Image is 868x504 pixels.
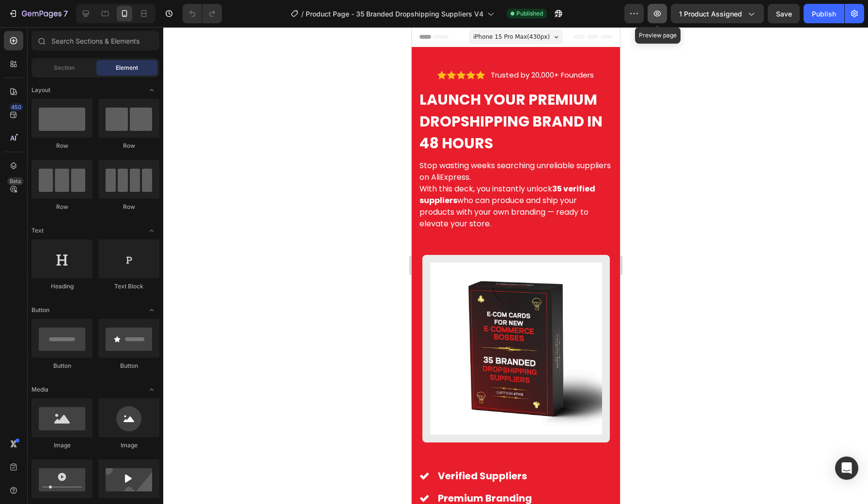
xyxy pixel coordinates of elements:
span: 1 product assigned [679,9,742,19]
div: Publish [812,9,836,19]
span: Toggle open [144,382,159,397]
span: Toggle open [144,302,159,318]
iframe: Design area [412,27,620,504]
div: Image [31,441,93,450]
div: Button [98,362,159,370]
div: Open Intercom Messenger [835,457,858,480]
div: 450 [9,103,23,111]
span: Layout [31,86,50,94]
div: Row [31,203,93,211]
span: Media [31,385,48,394]
div: Image [98,441,159,450]
div: Beta [7,177,23,185]
strong: Premium Branding [26,464,120,478]
span: / [301,9,304,19]
div: Row [98,203,159,211]
button: 1 product assigned [671,4,764,23]
span: Toggle open [144,223,159,238]
span: Published [516,9,543,18]
span: Save [776,10,792,18]
div: Heading [31,282,93,291]
div: Text Block [98,282,159,291]
div: Button [31,362,93,370]
span: Product Page - 35 Branded Dropshipping Suppliers V4 [306,9,483,19]
button: Publish [804,4,844,23]
div: Row [31,142,93,150]
button: 7 [4,4,72,23]
span: Text [31,226,44,235]
span: Section [54,63,75,72]
span: Button [31,306,49,315]
div: Row [98,142,159,150]
span: Element [116,63,138,72]
span: Toggle open [144,82,159,98]
div: Undo/Redo [183,4,222,23]
button: Save [768,4,800,23]
input: Search Sections & Elements [31,31,159,50]
p: 7 [63,8,68,19]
